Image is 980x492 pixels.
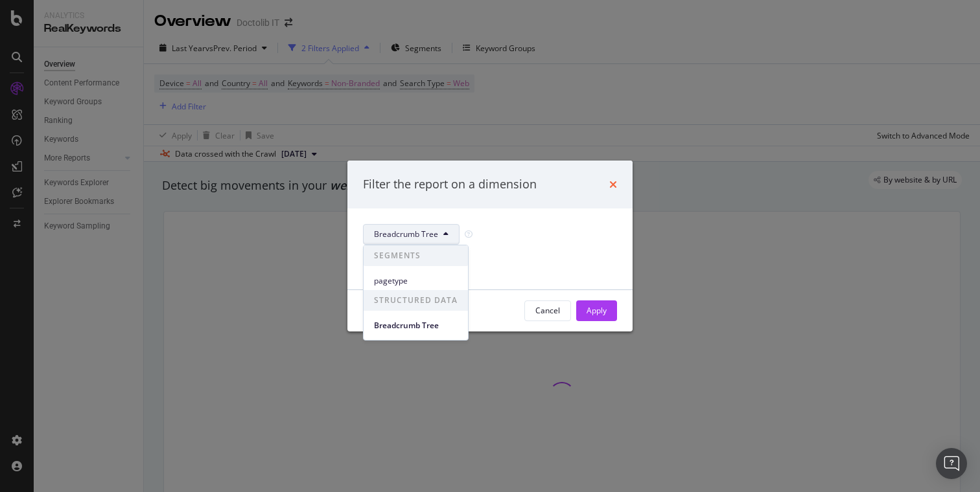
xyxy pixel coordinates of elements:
div: Select all data available [363,255,617,266]
div: Filter the report on a dimension [363,176,537,193]
span: pagetype [374,275,458,287]
span: Breadcrumb Tree [374,320,458,331]
button: Cancel [524,300,571,321]
span: STRUCTURED DATA [364,290,468,311]
div: Apply [587,305,607,316]
div: modal [347,161,633,331]
span: Breadcrumb Tree [374,229,438,240]
div: Open Intercom Messenger [936,448,967,479]
button: Apply [576,300,617,321]
button: Breadcrumb Tree [363,224,460,245]
span: SEGMENTS [364,245,468,266]
div: times [609,176,617,193]
div: Cancel [535,305,560,316]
